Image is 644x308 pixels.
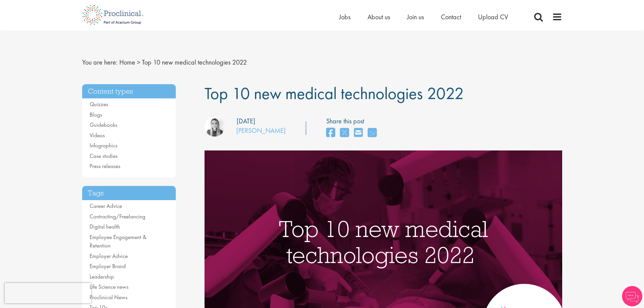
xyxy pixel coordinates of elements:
[90,273,114,280] a: Leadership
[326,116,380,126] label: Share this post
[90,162,120,170] a: Press releases
[119,58,135,67] a: breadcrumb link
[326,126,335,140] a: share on facebook
[90,111,102,118] a: Blogs
[142,58,247,67] span: Top 10 new medical technologies 2022
[367,13,390,21] a: About us
[368,126,377,140] a: share on whats app
[82,186,176,200] h3: Tags
[90,202,122,210] a: Career Advice
[205,116,225,137] img: Hannah Burke
[90,152,118,160] a: Case studies
[90,223,120,230] a: Digital health
[90,132,105,139] a: Videos
[205,82,464,104] span: Top 10 new medical technologies 2022
[90,100,108,108] a: Quizzes
[5,283,91,303] iframe: reCAPTCHA
[478,13,508,21] a: Upload CV
[236,126,286,135] a: [PERSON_NAME]
[340,126,349,140] a: share on twitter
[354,126,363,140] a: share on email
[90,262,126,270] a: Employer Brand
[622,286,642,306] img: Chatbot
[90,233,146,250] a: Employee Engagement & Retention
[90,213,145,220] a: Contracting/Freelancing
[90,283,128,290] a: Life Science news
[82,58,118,67] span: You are here:
[90,293,127,301] a: Proclinical News
[237,116,255,126] div: [DATE]
[90,142,117,149] a: Infographics
[90,121,117,128] a: Guidebooks
[407,13,424,21] a: Join us
[441,13,461,21] a: Contact
[339,13,351,21] a: Jobs
[90,252,128,260] a: Employer Advice
[137,58,140,67] span: >
[82,84,176,99] h3: Content types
